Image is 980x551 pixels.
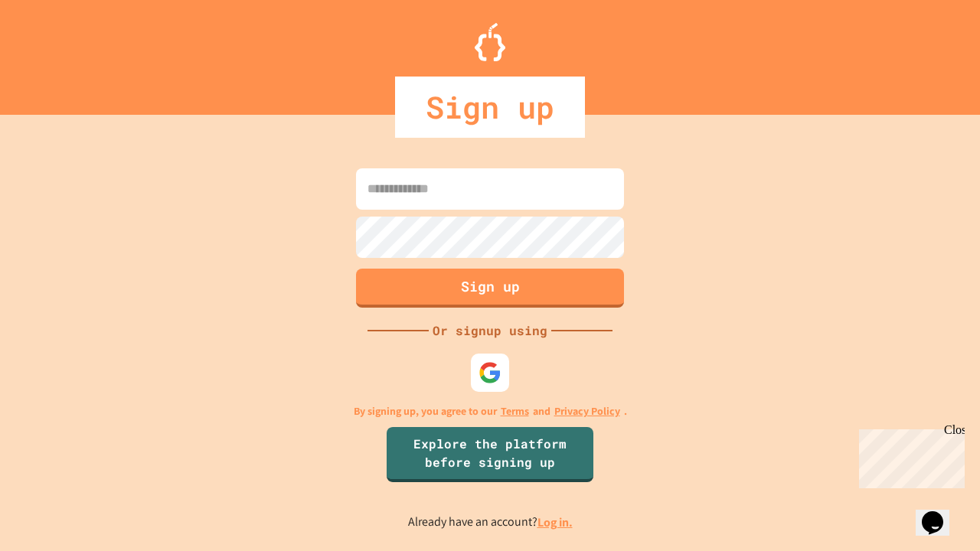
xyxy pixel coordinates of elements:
[554,403,620,419] a: Privacy Policy
[501,403,529,419] a: Terms
[387,427,593,482] a: Explore the platform before signing up
[853,423,965,488] iframe: chat widget
[6,6,106,97] div: Chat with us now!Close
[475,23,505,61] img: Logo.svg
[354,403,627,419] p: By signing up, you agree to our and .
[429,321,551,340] div: Or signup using
[356,269,624,308] button: Sign up
[916,490,965,536] iframe: chat widget
[479,361,501,384] img: google-icon.svg
[395,77,585,138] div: Sign up
[408,513,573,532] p: Already have an account?
[537,514,573,530] a: Log in.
